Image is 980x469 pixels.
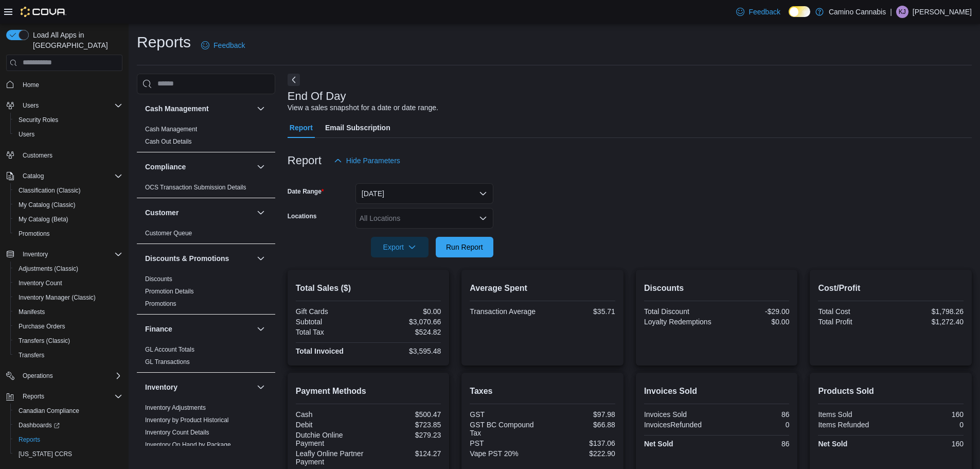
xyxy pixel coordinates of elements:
[296,385,441,397] h2: Payment Methods
[10,305,127,319] button: Manifests
[288,154,322,167] h3: Report
[296,431,366,447] div: Dutchie Online Payment
[19,79,43,91] a: Home
[370,410,441,419] div: $500.47
[29,30,122,50] span: Load All Apps in [GEOGRAPHIC_DATA]
[145,103,253,114] button: Cash Management
[818,318,888,326] div: Total Profit
[370,318,441,326] div: $3,070.66
[10,404,127,418] button: Canadian Compliance
[19,99,43,112] button: Users
[23,151,52,160] span: Customers
[2,98,127,113] button: Users
[296,318,366,326] div: Subtotal
[14,405,83,417] a: Canadian Compliance
[19,170,48,182] button: Catalog
[14,277,66,289] a: Inventory Count
[10,276,127,290] button: Inventory Count
[896,6,908,18] div: Kevin Josephs
[436,237,493,257] button: Run Report
[14,349,48,361] a: Transfers
[255,381,267,393] button: Inventory
[14,128,39,141] a: Users
[137,181,275,198] div: Compliance
[19,450,72,458] span: [US_STATE] CCRS
[145,404,206,411] a: Inventory Adjustments
[829,6,886,18] p: Camino Cannabis
[14,213,122,225] span: My Catalog (Beta)
[10,418,127,432] a: Dashboards
[789,6,810,17] input: Dark Mode
[288,187,324,196] label: Date Range
[145,125,197,133] span: Cash Management
[470,449,540,458] div: Vape PST 20%
[296,421,366,429] div: Debit
[10,198,127,212] button: My Catalog (Classic)
[14,419,64,431] a: Dashboards
[14,128,122,141] span: Users
[14,335,122,347] span: Transfers (Classic)
[19,421,60,429] span: Dashboards
[10,319,127,334] button: Purchase Orders
[145,416,229,424] span: Inventory by Product Historical
[19,230,50,238] span: Promotions
[145,138,192,145] a: Cash Out Details
[545,439,615,447] div: $137.06
[10,447,127,461] button: [US_STATE] CCRS
[2,389,127,404] button: Reports
[545,421,615,429] div: $66.88
[470,385,615,397] h2: Taxes
[370,421,441,429] div: $723.85
[14,448,76,460] a: [US_STATE] CCRS
[19,308,45,316] span: Manifests
[255,161,267,173] button: Compliance
[719,318,789,326] div: $0.00
[14,335,74,347] a: Transfers (Classic)
[644,385,790,397] h2: Invoices Sold
[14,349,122,361] span: Transfers
[14,199,80,211] a: My Catalog (Classic)
[14,114,62,126] a: Security Roles
[255,102,267,115] button: Cash Management
[213,40,245,50] span: Feedback
[14,228,54,240] a: Promotions
[14,263,82,275] a: Adjustments (Classic)
[145,275,172,283] span: Discounts
[2,148,127,163] button: Customers
[296,347,344,355] strong: Total Invoiced
[644,318,715,326] div: Loyalty Redemptions
[732,2,784,22] a: Feedback
[145,382,177,392] h3: Inventory
[749,7,780,17] span: Feedback
[644,307,715,316] div: Total Discount
[719,410,789,419] div: 86
[145,324,172,334] h3: Finance
[10,127,127,142] button: Users
[19,170,122,182] span: Catalog
[14,184,122,197] span: Classification (Classic)
[10,183,127,198] button: Classification (Classic)
[145,162,253,172] button: Compliance
[19,186,81,195] span: Classification (Classic)
[14,320,122,333] span: Purchase Orders
[893,410,964,419] div: 160
[370,307,441,316] div: $0.00
[145,184,246,191] a: OCS Transaction Submission Details
[818,440,847,448] strong: Net Sold
[255,323,267,335] button: Finance
[14,419,122,431] span: Dashboards
[145,429,209,436] a: Inventory Count Details
[145,300,176,308] span: Promotions
[145,275,172,283] a: Discounts
[644,440,673,448] strong: Net Sold
[19,265,78,273] span: Adjustments (Classic)
[818,410,888,419] div: Items Sold
[545,410,615,419] div: $97.98
[288,90,346,102] h3: End Of Day
[355,183,493,204] button: [DATE]
[145,207,179,218] h3: Customer
[23,392,44,401] span: Reports
[545,307,615,316] div: $35.71
[145,229,192,237] span: Customer Queue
